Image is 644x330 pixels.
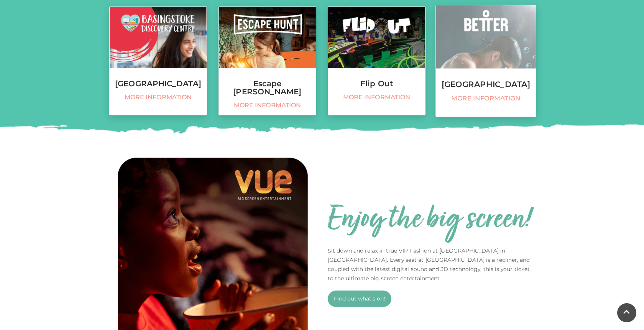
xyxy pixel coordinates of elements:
[440,95,532,103] span: More information
[328,80,425,88] h3: Flip Out
[223,102,312,109] span: More information
[332,94,421,101] span: More information
[110,80,207,88] h3: [GEOGRAPHIC_DATA]
[113,94,203,101] span: More information
[328,246,535,283] p: Sit down and relax in true VIP Fashion at [GEOGRAPHIC_DATA] in [GEOGRAPHIC_DATA]. Every seat at [...
[219,7,316,68] img: Escape Hunt, Festival Place, Basingstoke
[219,80,316,96] h3: Escape [PERSON_NAME]
[328,202,531,238] h2: Enjoy the big screen!
[328,291,391,307] a: Find out what's on!
[436,80,536,89] h3: [GEOGRAPHIC_DATA]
